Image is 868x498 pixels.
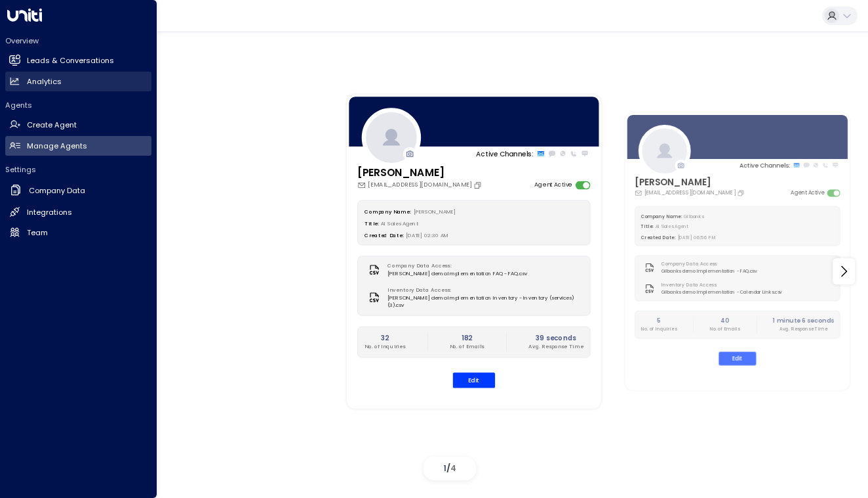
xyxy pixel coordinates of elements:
p: No. of Inquiries [365,343,404,351]
span: Gilbanks demo Implementation - FAQ.csv [661,268,756,275]
h3: [PERSON_NAME] [357,166,484,181]
p: No. of Emails [450,343,484,351]
h2: Create Agent [27,120,77,131]
p: Avg. Response Time [528,343,583,351]
label: Title: [641,224,654,230]
p: No. of Emails [709,326,740,332]
h2: Analytics [27,76,62,87]
label: Inventory Data Access: [387,286,579,294]
h2: Manage Agents [27,141,87,152]
span: AI Sales Agent [655,224,688,230]
span: Gilbanks demo Implementation - Calendar Links.csv [661,289,781,296]
div: [EMAIL_ADDRESS][DOMAIN_NAME] [635,189,746,197]
p: Avg. Response Time [773,326,834,332]
label: Company Data Access: [387,263,523,271]
a: Manage Agents [5,136,151,156]
h2: 40 [709,317,740,326]
h2: Company Data [29,185,85,196]
a: Leads & Conversations [5,51,151,71]
label: Company Name: [641,214,682,219]
label: Title: [365,220,378,227]
span: [DATE] 06:56 PM [677,235,715,240]
label: Company Name: [365,208,410,215]
label: Agent Active [534,181,572,191]
label: Created Date: [641,235,675,240]
span: 1 [443,463,446,474]
h2: 32 [365,333,404,343]
p: No. of Inquiries [641,326,677,332]
div: [EMAIL_ADDRESS][DOMAIN_NAME] [357,181,484,191]
h3: [PERSON_NAME] [635,176,746,190]
a: Company Data [5,180,151,202]
div: / [424,457,476,480]
h2: Agents [5,100,151,110]
button: Copy [737,189,746,196]
h2: 39 seconds [528,333,583,343]
p: Active Channels: [476,148,533,158]
a: Integrations [5,202,151,222]
span: 4 [450,463,456,474]
h2: Team [27,227,48,238]
button: Edit [453,373,496,388]
span: [PERSON_NAME] [414,208,456,215]
label: Agent Active [791,189,824,197]
h2: Overview [5,35,151,46]
h2: 182 [450,333,484,343]
span: AI Sales Agent [381,220,418,227]
span: Gilbanks [684,214,703,219]
a: Team [5,223,151,242]
label: Inventory Data Access: [661,283,778,289]
a: Create Agent [5,116,151,135]
span: [PERSON_NAME] demo Implementation FAQ - FAQ.csv [387,271,526,279]
h2: Settings [5,164,151,175]
h2: Leads & Conversations [27,55,114,66]
p: Active Channels: [739,161,789,170]
h2: Integrations [27,207,72,218]
label: Created Date: [365,232,403,238]
label: Company Data Access: [661,261,753,268]
button: Copy [473,181,484,190]
button: Edit [719,352,756,366]
h2: 5 [641,317,677,326]
span: [PERSON_NAME] demo Implementation Inventory - Inventory (services) (3).csv [387,294,583,309]
h2: 1 minute 6 seconds [773,317,834,326]
span: [DATE] 02:30 AM [406,232,448,238]
a: Analytics [5,72,151,91]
